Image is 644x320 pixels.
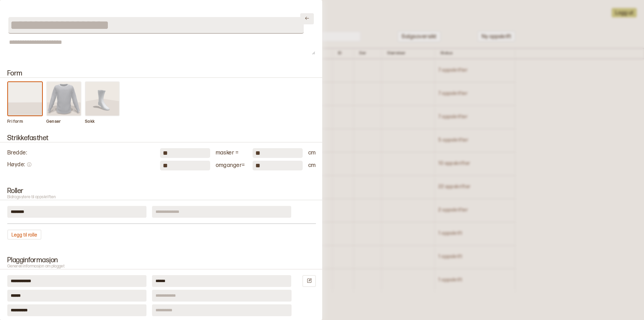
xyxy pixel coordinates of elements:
[47,82,81,115] img: form
[300,13,314,24] button: Lukk
[46,119,82,125] p: Genser
[7,119,43,125] p: Fri form
[85,119,120,125] p: Sokk
[308,150,316,157] div: cm
[216,162,247,169] div: omganger =
[7,161,154,169] div: Høyde :
[304,16,310,21] svg: Lukk
[216,150,247,157] div: masker =
[7,150,154,157] div: Bredde :
[86,82,119,115] img: form
[8,82,42,115] img: form
[308,162,316,169] div: cm
[7,230,41,240] button: Legg til rolle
